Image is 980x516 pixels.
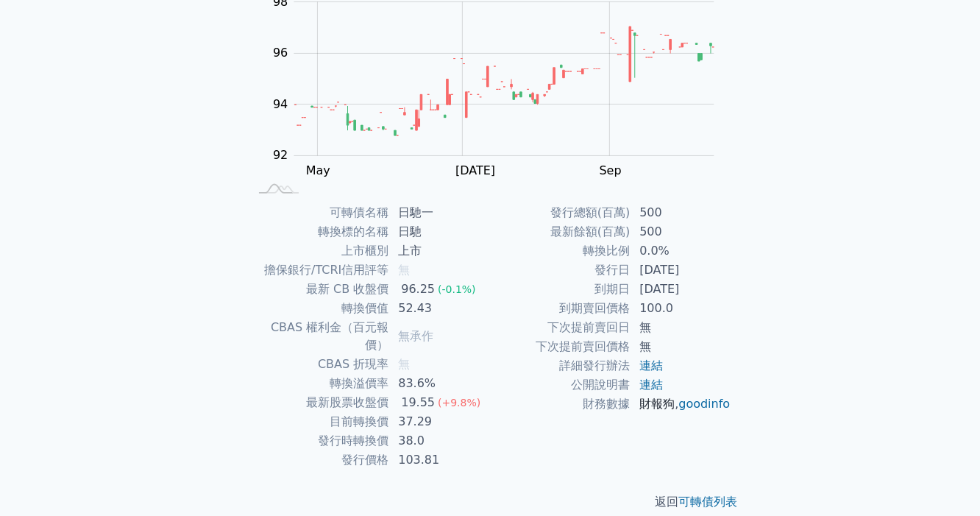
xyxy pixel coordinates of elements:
td: 發行日 [490,261,631,280]
td: 財務數據 [490,395,631,414]
p: 返回 [231,493,749,511]
a: 可轉債列表 [678,495,737,509]
td: 下次提前賣回價格 [490,337,631,356]
td: 轉換價值 [249,299,389,318]
td: , [631,395,731,414]
td: 500 [631,222,731,241]
div: 19.55 [398,394,438,411]
span: 無 [398,357,410,371]
td: 最新股票收盤價 [249,393,389,412]
td: 發行價格 [249,450,389,470]
td: 到期日 [490,280,631,299]
tspan: 92 [273,149,288,163]
a: 連結 [639,378,663,392]
td: 103.81 [389,450,490,470]
td: 最新 CB 收盤價 [249,280,389,299]
span: (-0.1%) [438,283,476,295]
td: 52.43 [389,299,490,318]
td: [DATE] [631,280,731,299]
td: 下次提前賣回日 [490,318,631,337]
td: 發行總額(百萬) [490,203,631,222]
td: 發行時轉換價 [249,431,389,450]
td: 轉換溢價率 [249,374,389,393]
td: 無 [631,337,731,356]
td: 0.0% [631,241,731,261]
td: 可轉債名稱 [249,203,389,222]
tspan: [DATE] [455,163,495,177]
a: 財報狗 [639,397,675,411]
td: 擔保銀行/TCRI信用評等 [249,261,389,280]
tspan: May [306,163,330,177]
td: 500 [631,203,731,222]
td: 公開說明書 [490,375,631,395]
td: CBAS 折現率 [249,355,389,374]
tspan: Sep [600,163,622,177]
tspan: 96 [273,46,288,60]
td: 83.6% [389,374,490,393]
td: 最新餘額(百萬) [490,222,631,241]
iframe: Chat Widget [906,445,980,516]
span: (+9.8%) [438,397,480,409]
td: 轉換比例 [490,241,631,261]
td: 上市 [389,241,490,261]
td: 日馳一 [389,203,490,222]
td: 目前轉換價 [249,412,389,431]
div: 聊天小工具 [906,445,980,516]
span: 無 [398,263,410,277]
span: 無承作 [398,329,433,343]
td: 轉換標的名稱 [249,222,389,241]
td: [DATE] [631,261,731,280]
a: 連結 [639,358,663,372]
td: 詳細發行辦法 [490,356,631,375]
td: 38.0 [389,431,490,450]
td: 37.29 [389,412,490,431]
td: CBAS 權利金（百元報價） [249,318,389,355]
div: 96.25 [398,280,438,298]
td: 無 [631,318,731,337]
td: 到期賣回價格 [490,299,631,318]
td: 日馳 [389,222,490,241]
td: 上市櫃別 [249,241,389,261]
a: goodinfo [678,397,730,411]
tspan: 94 [273,97,288,111]
td: 100.0 [631,299,731,318]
